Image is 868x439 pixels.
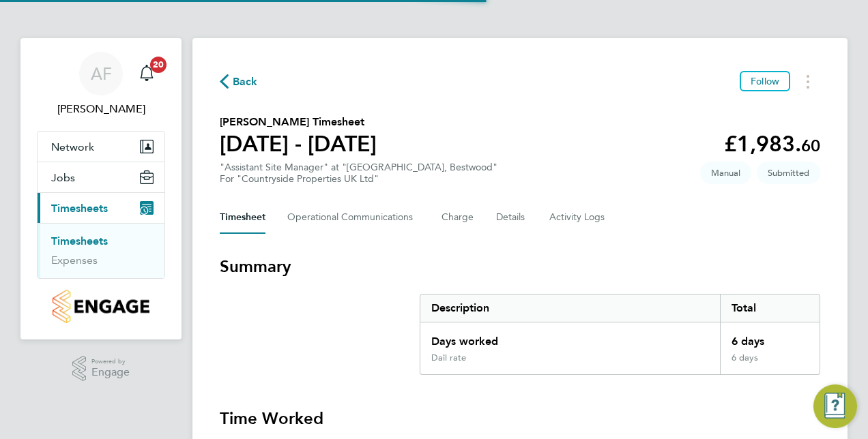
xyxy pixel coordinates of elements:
button: Jobs [38,162,164,192]
a: Expenses [51,254,98,267]
span: This timesheet was manually created. [700,162,751,184]
span: Follow [751,75,779,87]
div: Description [420,294,720,322]
app-decimal: £1,983. [724,131,820,157]
h2: [PERSON_NAME] Timesheet [220,114,377,130]
div: 6 days [720,352,820,374]
div: For "Countryside Properties UK Ltd" [220,173,497,185]
button: Timesheets Menu [796,71,820,92]
button: Activity Logs [549,201,607,234]
span: Engage [91,367,130,378]
button: Back [220,73,258,90]
a: Go to home page [37,290,165,323]
a: Powered byEngage [72,356,130,382]
span: Jobs [51,171,75,184]
div: 6 days [720,322,820,352]
h3: Summary [220,256,820,277]
h1: [DATE] - [DATE] [220,130,377,157]
span: AF [91,65,112,82]
button: Charge [442,201,474,234]
a: AF[PERSON_NAME] [37,52,165,117]
button: Follow [740,71,790,91]
span: 60 [801,136,820,155]
button: Engage Resource Center [813,384,857,428]
span: Network [51,140,94,153]
div: Summary [420,294,820,375]
span: Alan Fox [37,101,165,117]
div: Total [720,294,820,322]
h3: Time Worked [220,408,820,429]
div: Days worked [420,322,720,352]
button: Timesheet [220,201,265,234]
span: This timesheet is Submitted. [757,162,820,184]
a: Timesheets [51,234,108,247]
a: 20 [133,52,160,95]
button: Timesheets [38,193,164,223]
button: Details [496,201,527,234]
nav: Main navigation [20,38,182,339]
div: "Assistant Site Manager" at "[GEOGRAPHIC_DATA], Bestwood" [220,162,497,185]
span: Timesheets [51,202,108,215]
button: Operational Communications [287,201,420,234]
button: Network [38,132,164,162]
div: Timesheets [38,223,164,278]
div: Dail rate [431,352,466,363]
span: Powered by [91,356,130,367]
span: 20 [150,57,167,73]
span: Back [233,74,258,90]
img: countryside-properties-logo-retina.png [53,290,149,323]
